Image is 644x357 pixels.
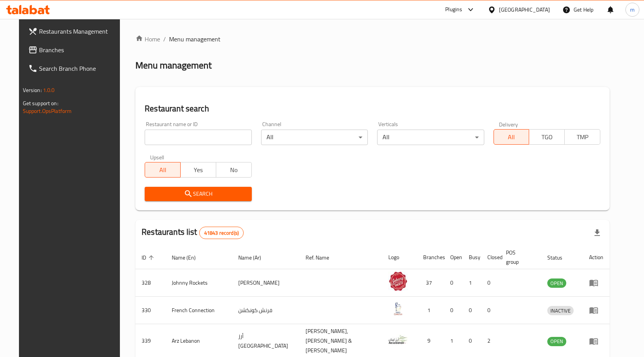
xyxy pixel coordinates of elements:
[145,103,600,114] h2: Restaurant search
[499,121,518,127] label: Delivery
[589,337,603,346] div: Menu
[22,22,126,41] a: Restaurants Management
[180,162,216,178] button: Yes
[135,297,166,324] td: 330
[588,224,606,242] div: Export file
[232,297,299,324] td: فرنش كونكشن
[200,229,243,237] span: 41843 record(s)
[506,248,532,266] span: POS group
[219,164,249,176] span: No
[172,253,206,262] span: Name (En)
[494,129,530,145] button: All
[388,330,408,349] img: Arz Lebanon
[39,45,120,55] span: Branches
[388,299,408,318] img: French Connection
[135,269,166,297] td: 328
[382,246,417,269] th: Logo
[445,5,462,14] div: Plugins
[150,154,164,160] label: Upsell
[589,278,603,287] div: Menu
[444,246,463,269] th: Open
[22,41,126,59] a: Branches
[547,279,566,288] span: OPEN
[377,130,484,145] div: All
[232,269,299,297] td: [PERSON_NAME]
[499,5,550,14] div: [GEOGRAPHIC_DATA]
[532,132,562,143] span: TGO
[135,34,160,44] a: Home
[145,187,251,201] button: Search
[463,246,481,269] th: Busy
[169,34,220,44] span: Menu management
[547,337,566,346] span: OPEN
[417,297,444,324] td: 1
[151,189,245,199] span: Search
[564,129,600,145] button: TMP
[148,164,178,176] span: All
[23,85,42,95] span: Version:
[142,253,156,262] span: ID
[547,306,574,315] span: INACTIVE
[216,162,252,178] button: No
[481,269,500,297] td: 0
[184,164,213,176] span: Yes
[568,132,597,143] span: TMP
[166,297,232,324] td: French Connection
[417,269,444,297] td: 37
[417,246,444,269] th: Branches
[497,132,526,143] span: All
[238,253,271,262] span: Name (Ar)
[142,226,244,239] h2: Restaurants list
[388,272,408,291] img: Johnny Rockets
[23,106,72,116] a: Support.OpsPlatform
[199,227,244,239] div: Total records count
[306,253,339,262] span: Ref. Name
[463,297,481,324] td: 0
[23,98,58,108] span: Get support on:
[547,278,566,288] div: OPEN
[166,269,232,297] td: Johnny Rockets
[583,246,610,269] th: Action
[589,306,603,315] div: Menu
[145,162,181,178] button: All
[481,246,500,269] th: Closed
[261,130,368,145] div: All
[39,64,120,73] span: Search Branch Phone
[547,337,566,346] div: OPEN
[444,297,463,324] td: 0
[135,59,212,72] h2: Menu management
[43,85,55,95] span: 1.0.0
[22,59,126,78] a: Search Branch Phone
[39,27,120,36] span: Restaurants Management
[145,130,251,145] input: Search for restaurant name or ID..
[481,297,500,324] td: 0
[529,129,565,145] button: TGO
[444,269,463,297] td: 0
[163,34,166,44] li: /
[630,5,635,14] span: m
[463,269,481,297] td: 1
[547,253,572,262] span: Status
[135,34,610,44] nav: breadcrumb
